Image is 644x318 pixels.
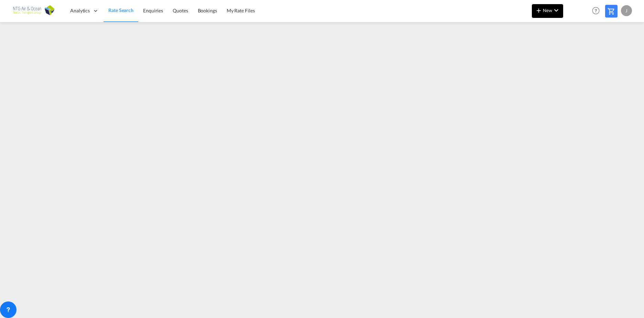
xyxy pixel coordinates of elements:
span: Enquiries [143,8,163,13]
img: e656f910b01211ecad38b5b032e214e6.png [10,3,57,19]
span: Quotes [173,8,188,13]
md-icon: icon-chevron-down [552,6,560,14]
span: My Rate Files [227,8,255,13]
div: Help [590,5,605,17]
span: New [535,8,560,13]
button: icon-plus 400-fgNewicon-chevron-down [532,4,563,18]
div: J [621,5,632,16]
span: Rate Search [108,7,133,13]
span: Bookings [198,8,217,13]
span: Help [590,5,602,17]
md-icon: icon-plus 400-fg [535,6,543,14]
span: Analytics [70,7,90,14]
